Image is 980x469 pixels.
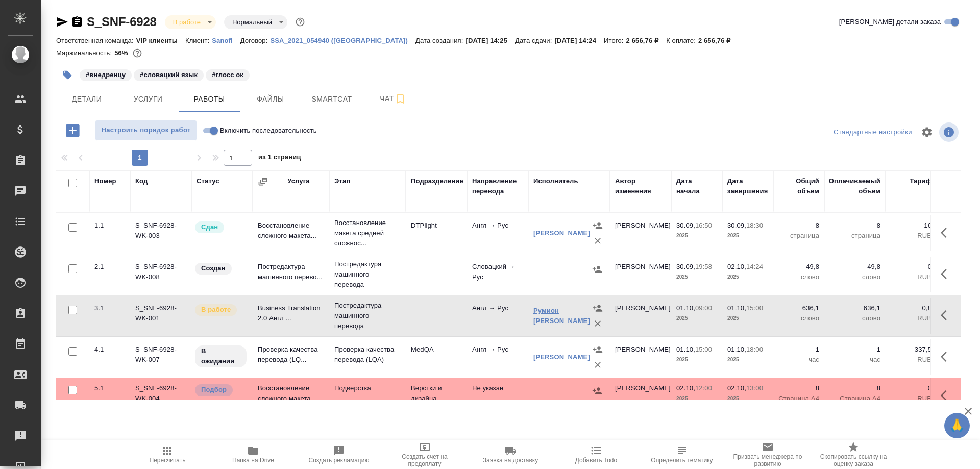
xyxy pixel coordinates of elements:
p: 09:00 [695,304,712,312]
p: страница [829,231,880,241]
button: В работе [170,18,204,27]
div: Автор изменения [615,176,666,196]
span: [PERSON_NAME] детали заказа [839,17,941,27]
p: 8 [778,220,819,231]
a: Румион [PERSON_NAME] [533,307,590,325]
span: из 1 страниц [258,151,301,166]
p: Подбор [201,385,227,395]
button: Удалить [590,357,605,373]
div: Номер [94,176,116,186]
p: час [829,355,880,365]
td: Восстановление сложного макета... [253,378,329,414]
p: 636,1 [778,303,819,313]
div: Исполнитель назначен, приступать к работе пока рано [194,344,248,368]
p: К оплате: [666,37,698,44]
button: 974.38 RUB; [131,46,144,60]
p: час [778,355,819,365]
button: Удалить [590,233,605,249]
div: Менеджер проверил работу исполнителя, передает ее на следующий этап [194,220,248,234]
p: RUB [891,272,932,282]
button: Здесь прячутся важные кнопки [935,344,959,369]
p: 2025 [727,355,768,365]
span: Чат [369,92,418,105]
p: Страница А4 [829,393,880,404]
p: 30.09, [676,221,695,229]
p: слово [829,313,880,324]
p: слово [829,272,880,282]
td: Словацкий → Рус [467,257,528,292]
p: 01.10, [676,345,695,353]
p: 14:24 [746,263,763,270]
p: 1 [829,344,880,355]
p: RUB [891,231,932,241]
span: Smartcat [307,93,356,106]
p: слово [778,272,819,282]
p: Страница А4 [778,393,819,404]
div: В работе [224,15,287,29]
div: Направление перевода [472,176,523,196]
span: Настроить таблицу [915,120,939,144]
p: RUB [891,355,932,365]
button: Доп статусы указывают на важность/срочность заказа [293,15,307,29]
p: VIP клиенты [136,37,185,44]
div: Услуга [287,176,309,186]
button: Удалить [590,316,605,331]
span: Посмотреть информацию [939,122,961,142]
button: Добавить работу [59,120,87,141]
p: 18:00 [746,345,763,353]
div: Дата завершения [727,176,768,196]
p: 02.10, [676,384,695,392]
p: 2 656,76 ₽ [698,37,739,44]
div: 4.1 [94,344,125,355]
div: 5.1 [94,383,125,393]
p: 30.09, [727,221,746,229]
button: Назначить [590,342,605,357]
td: [PERSON_NAME] [610,339,671,375]
div: Тариф [910,176,932,186]
p: 15:00 [746,304,763,312]
svg: Подписаться [394,93,406,105]
button: Добавить тэг [56,64,79,86]
p: Итого: [604,37,626,44]
p: 16:50 [695,221,712,229]
button: Здесь прячутся важные кнопки [935,383,959,408]
span: глосс ок [205,70,251,79]
p: 01.10, [727,345,746,353]
div: 3.1 [94,303,125,313]
a: S_SNF-6928 [87,15,157,29]
a: Sanofi [212,36,240,44]
div: Исполнитель [533,176,578,186]
td: [PERSON_NAME] [610,298,671,334]
td: [PERSON_NAME] [610,215,671,251]
p: Договор: [240,37,271,44]
td: Проверка качества перевода (LQ... [253,339,329,375]
p: Клиент: [185,37,212,44]
p: 636,1 [829,303,880,313]
button: Назначить [590,383,605,399]
span: Включить последовательность [220,126,317,136]
button: Назначить [590,218,605,233]
button: Здесь прячутся важные кнопки [935,303,959,328]
div: Статус [197,176,219,186]
p: В работе [201,305,231,315]
td: Не указан [467,378,528,414]
p: 15:00 [695,345,712,353]
p: 8 [829,383,880,393]
span: словацкий язык [133,70,205,79]
p: Подверстка [334,383,401,393]
p: Проверка качества перевода (LQA) [334,344,401,365]
div: В работе [165,15,216,29]
p: Sanofi [212,37,240,44]
span: Детали [62,93,111,106]
p: #внедренцу [86,70,126,80]
p: #глосс ок [212,70,243,80]
button: 🙏 [944,413,970,438]
p: В ожидании [201,346,240,366]
p: 2025 [676,272,717,282]
p: 01.10, [727,304,746,312]
td: DTPlight [406,215,467,251]
p: 2025 [727,272,768,282]
p: 2025 [727,313,768,324]
span: внедренцу [79,70,133,79]
p: 0,8 [891,303,932,313]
